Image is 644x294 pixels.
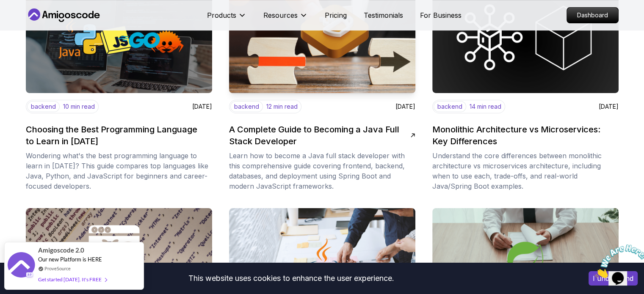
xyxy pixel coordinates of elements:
button: Resources [263,10,308,27]
p: backend [27,101,60,112]
p: backend [434,101,466,112]
p: 14 min read [470,102,501,111]
span: Our new Platform is HERE [38,256,102,263]
p: Learn how to become a Java full stack developer with this comprehensive guide covering frontend, ... [229,151,415,191]
p: backend [230,101,263,112]
h2: Choosing the Best Programming Language to Learn in [DATE] [26,124,207,147]
p: [DATE] [599,102,619,111]
p: Understand the core differences between monolithic architecture vs microservices architecture, in... [432,151,619,191]
div: This website uses cookies to enhance the user experience. [6,269,576,288]
div: Get started [DATE]. It's FREE [38,275,107,284]
a: For Business [420,10,462,20]
button: Products [207,10,246,27]
a: Dashboard [567,7,619,23]
button: Accept cookies [589,271,638,286]
a: ProveSource [44,265,71,272]
img: Chat attention grabber [3,3,56,37]
p: Products [207,10,236,20]
a: Testimonials [364,10,403,20]
iframe: chat widget [591,241,644,281]
h2: A Complete Guide to Becoming a Java Full Stack Developer [229,124,410,147]
span: Amigoscode 2.0 [38,245,84,255]
p: 10 min read [63,102,95,111]
p: 12 min read [266,102,298,111]
p: [DATE] [395,102,415,111]
p: [DATE] [192,102,212,111]
p: Dashboard [567,8,618,23]
a: Pricing [325,10,347,20]
p: Resources [263,10,298,20]
h2: Monolithic Architecture vs Microservices: Key Differences [432,124,614,147]
p: Wondering what's the best programming language to learn in [DATE]? This guide compares top langua... [26,151,212,191]
img: provesource social proof notification image [8,252,35,280]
